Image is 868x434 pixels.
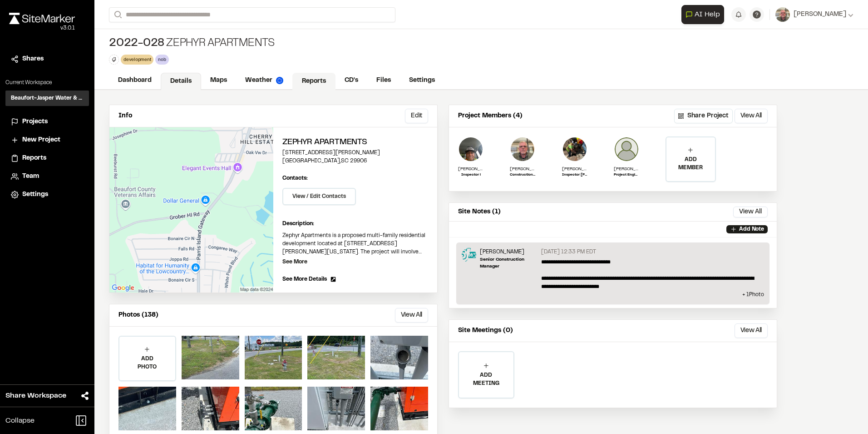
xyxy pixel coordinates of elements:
[458,166,483,172] p: [PERSON_NAME]. [PERSON_NAME]
[458,111,523,121] p: Project Members (4)
[510,166,535,172] p: [PERSON_NAME]
[775,7,853,22] button: [PERSON_NAME]
[9,24,75,32] div: Oh geez...please don't...
[614,166,639,172] p: [PERSON_NAME]
[201,72,236,89] a: Maps
[22,135,60,145] span: New Project
[282,136,428,149] h2: Zephyr Apartments
[11,190,84,200] a: Settings
[462,291,764,299] p: + 1 Photo
[480,248,538,256] p: [PERSON_NAME]
[510,136,535,162] img: Chris McVey
[794,10,846,20] span: [PERSON_NAME]
[121,55,153,64] div: development
[695,9,720,20] span: AI Help
[458,136,483,162] img: Maurice. T. Burries Sr.
[562,136,587,162] img: Justin Burke
[480,256,538,270] p: Senior Construction Manager
[282,275,327,283] span: See More Details
[458,207,501,217] p: Site Notes (1)
[400,72,444,89] a: Settings
[5,390,66,401] span: Share Workspace
[562,172,587,178] p: Inspector [PERSON_NAME]
[118,310,158,320] p: Photos (138)
[666,156,715,172] p: ADD MEMBER
[236,72,292,89] a: Weather
[395,308,428,323] button: View All
[282,174,308,182] p: Contacts:
[282,220,428,228] p: Description:
[458,326,513,336] p: Site Meetings (0)
[22,117,48,127] span: Projects
[11,54,84,64] a: Shares
[282,232,428,256] p: Zephyr Apartments is a proposed multi-family residential development located at [STREET_ADDRESS][...
[733,207,768,217] button: View All
[109,55,119,65] button: Edit Tags
[735,109,768,123] button: View All
[739,225,764,233] p: Add Note
[614,172,639,178] p: Project Engineer
[462,248,476,262] img: Jason Quick
[11,153,84,163] a: Reports
[161,73,201,90] a: Details
[22,190,48,200] span: Settings
[367,72,400,89] a: Files
[109,7,125,22] button: Search
[109,36,275,51] div: Zephyr Apartments
[282,157,428,165] p: [GEOGRAPHIC_DATA] , SC 29906
[11,117,84,127] a: Projects
[282,258,307,266] p: See More
[459,371,513,388] p: ADD MEETING
[22,54,44,64] span: Shares
[118,111,132,121] p: Info
[282,149,428,157] p: [STREET_ADDRESS][PERSON_NAME]
[735,323,768,338] button: View All
[674,109,733,123] button: Share Project
[335,72,367,89] a: CD's
[510,172,535,178] p: Construction Supervisor
[109,36,164,51] span: 2022-028
[541,248,596,256] p: [DATE] 12:33 PM EDT
[292,73,335,90] a: Reports
[22,153,46,163] span: Reports
[775,7,790,22] img: User
[11,135,84,145] a: New Project
[614,136,639,162] img: Mahathi Bhooshi
[155,55,168,64] div: nob
[11,94,84,102] h3: Beaufort-Jasper Water & Sewer Authority
[681,5,724,24] button: Open AI Assistant
[282,188,356,205] button: View / Edit Contacts
[5,79,89,87] p: Current Workspace
[109,72,161,89] a: Dashboard
[11,172,84,182] a: Team
[458,172,483,178] p: Inspector l
[405,109,428,123] button: Edit
[276,77,283,84] img: precipai.png
[119,355,175,371] p: ADD PHOTO
[9,13,75,24] img: rebrand.png
[681,5,728,24] div: Open AI Assistant
[5,415,35,426] span: Collapse
[22,172,39,182] span: Team
[562,166,587,172] p: [PERSON_NAME]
